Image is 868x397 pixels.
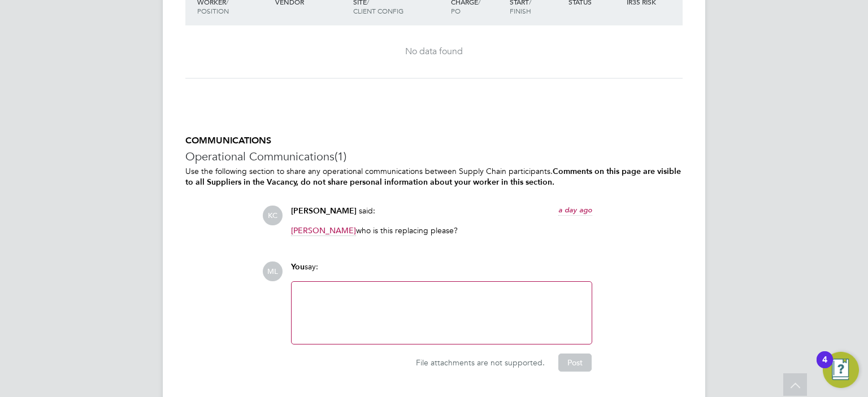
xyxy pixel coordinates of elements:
span: File attachments are not supported. [416,357,545,368]
h3: Operational Communications [185,149,683,164]
b: Comments on this page are visible to all Suppliers in the Vacancy, do not share personal informat... [185,167,681,187]
button: Post [558,354,592,372]
p: Use the following section to share any operational communications between Supply Chain participants. [185,166,683,187]
button: Open Resource Center, 4 new notifications [823,352,859,388]
div: No data found [197,46,671,58]
p: who is this replacing please? [291,225,592,235]
span: You [291,262,305,272]
span: a day ago [558,205,592,215]
span: [PERSON_NAME] [291,206,357,216]
span: [PERSON_NAME] [291,225,356,236]
h5: COMMUNICATIONS [185,135,683,147]
span: KC [263,206,283,225]
span: said: [359,206,375,216]
span: (1) [335,149,346,164]
span: ML [263,261,283,281]
div: 4 [822,360,827,374]
div: say: [291,261,592,281]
